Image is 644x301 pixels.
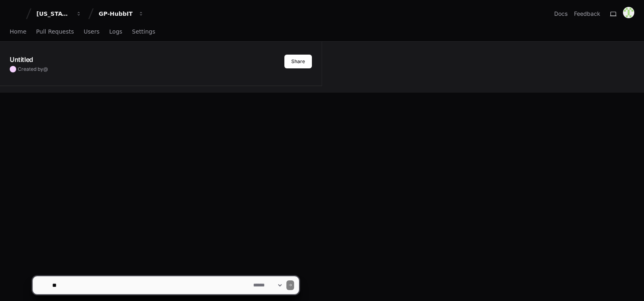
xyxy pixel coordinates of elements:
span: Users [84,29,100,34]
div: [US_STATE] Pacific [36,10,71,18]
span: Pull Requests [36,29,74,34]
a: Home [10,23,26,41]
img: 171276637 [623,7,634,18]
a: Settings [132,23,155,41]
span: Settings [132,29,155,34]
button: Share [284,55,312,68]
button: Feedback [574,10,600,18]
h1: Untitled [10,55,33,64]
a: Users [84,23,100,41]
button: [US_STATE] Pacific [33,6,85,21]
button: GP-HubbIT [95,6,147,21]
span: Created by [18,66,48,72]
span: Home [10,29,26,34]
div: GP-HubbIT [99,10,133,18]
span: @ [43,66,48,72]
span: Logs [109,29,122,34]
a: Pull Requests [36,23,74,41]
a: Docs [554,10,568,18]
a: Logs [109,23,122,41]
